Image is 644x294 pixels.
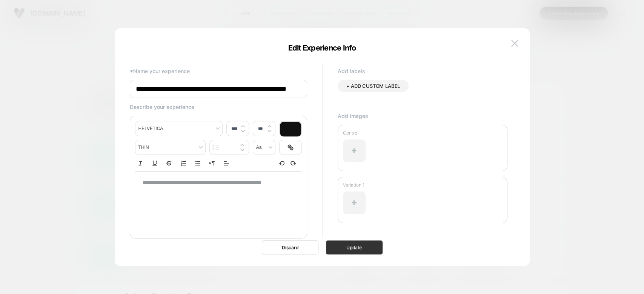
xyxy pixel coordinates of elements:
[240,149,244,152] img: down
[178,159,189,168] button: Ordered list
[338,68,507,74] p: Add labels
[326,240,383,254] button: Update
[267,125,271,128] img: up
[135,159,146,168] button: Italic
[267,130,271,133] img: down
[192,159,203,168] button: Bullet list
[288,43,356,52] span: Edit Experience Info
[130,104,307,110] p: Describe your experience
[241,125,245,128] img: up
[343,182,502,188] p: Variation 1
[346,83,400,89] span: + ADD CUSTOM LABEL
[253,140,275,155] span: transform
[149,159,160,168] button: Underline
[511,40,518,46] img: close
[262,240,318,254] button: Discard
[240,144,244,147] img: up
[241,130,245,133] img: down
[221,159,232,168] span: Align
[164,159,174,168] button: Strike
[212,144,219,150] img: line height
[135,140,205,155] span: fontWeight
[338,113,507,119] p: Add images
[207,159,217,168] button: Right to Left
[130,68,307,74] p: *Name your experience
[343,130,502,136] p: Control
[135,121,222,136] span: font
